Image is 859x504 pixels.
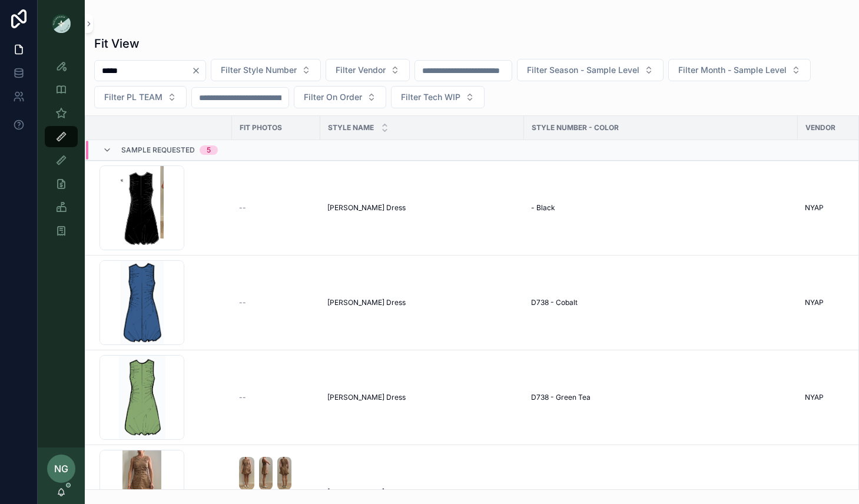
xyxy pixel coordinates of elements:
[805,488,824,497] span: NYAP
[327,393,406,402] span: [PERSON_NAME] Dress
[327,203,406,213] span: [PERSON_NAME] Dress
[239,457,254,490] img: Screenshot-2025-08-06-at-10.49.56-AM.png
[531,488,791,497] a: - Brown Polka Dot
[94,35,140,52] h1: Fit View
[191,66,205,75] button: Clear
[211,59,321,81] button: Select Button
[239,393,313,402] a: --
[277,457,291,490] img: Screenshot-2025-08-06-at-10.50.02-AM.png
[38,47,85,257] div: scrollable content
[54,462,68,476] span: NG
[239,393,246,402] span: --
[401,91,460,103] span: Filter Tech WIP
[121,145,195,155] span: Sample Requested
[239,298,313,307] a: --
[327,488,384,497] span: [PERSON_NAME]
[327,203,517,213] a: [PERSON_NAME] Dress
[531,393,791,402] a: D738 - Green Tea
[678,64,787,76] span: Filter Month - Sample Level
[805,298,824,307] span: NYAP
[294,86,386,108] button: Select Button
[805,123,835,132] span: Vendor
[207,145,211,155] div: 5
[239,203,246,213] span: --
[668,59,811,81] button: Select Button
[221,64,297,76] span: Filter Style Number
[239,298,246,307] span: --
[531,393,591,402] span: D738 - Green Tea
[304,91,362,103] span: Filter On Order
[259,457,273,490] img: Screenshot-2025-08-06-at-10.49.59-AM.png
[104,91,162,103] span: Filter PL TEAM
[327,488,517,497] a: [PERSON_NAME]
[52,14,71,33] img: App logo
[805,393,824,402] span: NYAP
[326,59,410,81] button: Select Button
[531,298,791,307] a: D738 - Cobalt
[336,64,386,76] span: Filter Vendor
[94,86,187,108] button: Select Button
[327,298,406,307] span: [PERSON_NAME] Dress
[531,298,578,307] span: D738 - Cobalt
[391,86,485,108] button: Select Button
[327,298,517,307] a: [PERSON_NAME] Dress
[805,203,824,213] span: NYAP
[532,123,619,132] span: Style Number - Color
[517,59,664,81] button: Select Button
[240,123,282,132] span: Fit Photos
[531,203,555,213] span: - Black
[327,393,517,402] a: [PERSON_NAME] Dress
[239,203,313,213] a: --
[531,203,791,213] a: - Black
[527,64,639,76] span: Filter Season - Sample Level
[328,123,374,132] span: STYLE NAME
[531,488,592,497] span: - Brown Polka Dot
